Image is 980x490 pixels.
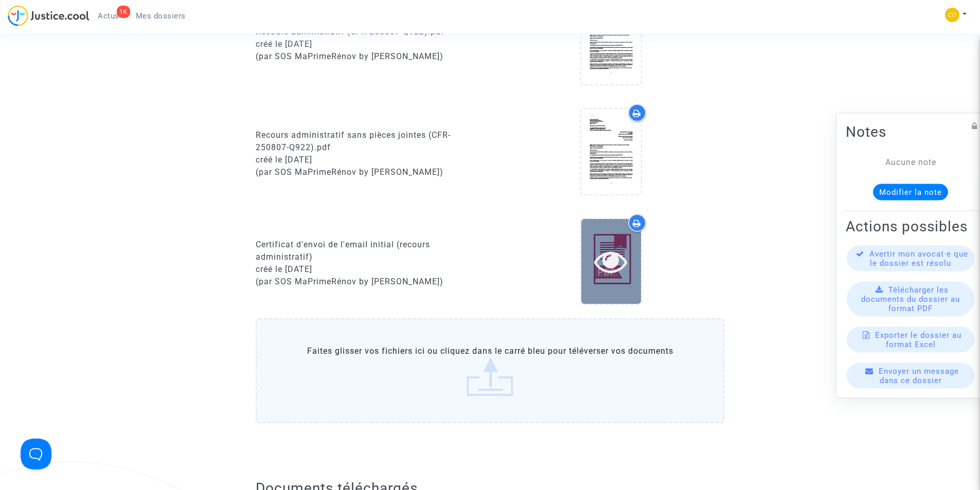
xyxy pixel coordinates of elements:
div: créé le [DATE] [256,263,483,276]
div: Aucune note [861,156,960,168]
span: Exporter le dossier au format Excel [875,330,961,349]
iframe: Help Scout Beacon - Open [21,439,51,469]
a: 1KActus [90,8,128,24]
button: Modifier la note [873,184,948,200]
div: (par SOS MaPrimeRénov by [PERSON_NAME]) [256,276,483,288]
div: (par SOS MaPrimeRénov by [PERSON_NAME]) [256,50,483,63]
h2: Notes [846,122,975,140]
div: créé le [DATE] [256,154,483,166]
div: Certificat d'envoi de l'email initial (recours administratif) [256,239,483,263]
span: Télécharger les documents du dossier au format PDF [861,285,960,313]
h2: Actions possibles [846,217,975,235]
img: jc-logo.svg [8,5,90,26]
span: Envoyer un message dans ce dossier [879,366,959,385]
div: créé le [DATE] [256,38,483,50]
span: Mes dossiers [136,11,186,21]
a: Mes dossiers [128,8,194,24]
div: 1K [117,6,130,18]
div: (par SOS MaPrimeRénov by [PERSON_NAME]) [256,166,483,178]
span: Avertir mon avocat·e que le dossier est résolu [869,249,968,267]
span: Actus [98,11,119,21]
div: Recours administratif sans pièces jointes (CFR-250807-Q922).pdf [256,129,483,154]
img: 84a266a8493598cb3cce1313e02c3431 [945,8,959,22]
